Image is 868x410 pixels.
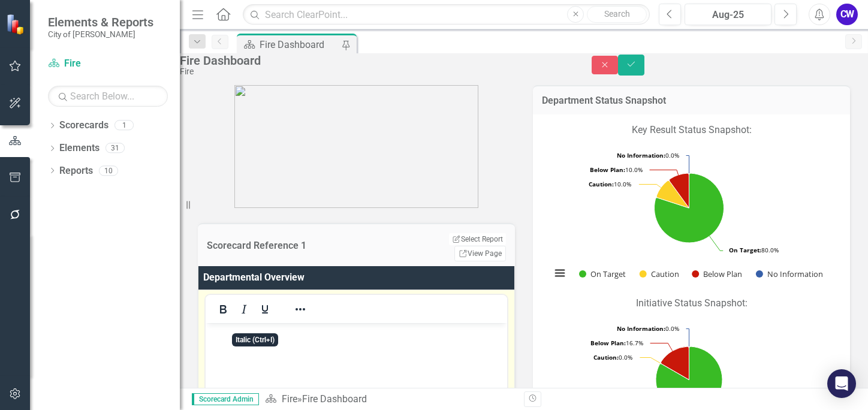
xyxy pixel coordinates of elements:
[290,301,311,318] button: Reveal or hide additional toolbar items
[454,246,506,261] a: View Page
[59,141,100,155] a: Elements
[234,301,254,318] button: Italic
[213,301,233,318] button: Bold
[542,95,841,106] h3: Department Status Snapshot
[449,233,506,245] button: Select Report
[590,339,626,347] tspan: Below Plan:
[545,294,838,313] p: Initiative Status Snapshot:
[5,13,28,35] img: ClearPoint Strategy
[114,120,134,131] div: 1
[48,29,153,39] small: City of [PERSON_NAME]
[589,180,631,188] text: 10.0%
[640,269,679,279] button: Show Caution
[545,142,833,292] svg: Interactive chart
[99,165,118,176] div: 10
[617,151,679,159] text: 0.0%
[243,4,650,25] input: Search ClearPoint...
[617,151,665,159] tspan: No Information:
[604,9,630,19] span: Search
[48,86,168,107] input: Search Below...
[692,269,743,279] button: Show Below Plan
[590,165,643,174] text: 10.0%
[729,246,761,254] tspan: On Target:
[593,353,632,361] text: 0.0%
[589,180,614,188] tspan: Caution:
[545,142,838,292] div: Chart. Highcharts interactive chart.
[827,369,856,398] div: Open Intercom Messenger
[48,15,153,29] span: Elements & Reports
[255,301,275,318] button: Underline
[48,57,168,71] a: Fire
[579,269,626,279] button: Show On Target
[207,240,397,251] h3: Scorecard Reference 1
[180,67,568,76] div: Fire
[260,37,339,52] div: Fire Dashboard
[729,246,779,254] text: 80.0%
[551,265,568,282] button: View chart menu, Chart
[106,143,125,153] div: 31
[655,173,724,243] path: On Target, 8.
[282,393,297,405] a: Fire
[617,324,665,333] tspan: No Information:
[617,324,679,333] text: 0.0%
[656,180,689,208] path: Caution, 1.
[192,393,259,405] span: Scorecard Admin
[685,4,771,25] button: Aug-25
[265,393,515,406] div: »
[590,339,643,347] text: 16.7%
[59,119,108,132] a: Scorecards
[545,123,838,140] p: Key Result Status Snapshot:
[670,173,689,208] path: Below Plan, 1.
[593,353,619,361] tspan: Caution:
[661,346,689,379] path: Below Plan, 1.
[660,363,689,379] path: Caution, 0.
[234,85,478,208] img: COB-New-Logo-Sig-300px.png
[59,164,93,178] a: Reports
[590,165,625,174] tspan: Below Plan:
[180,54,568,67] div: Fire Dashboard
[302,393,367,405] div: Fire Dashboard
[836,4,858,25] button: CW
[587,6,647,23] button: Search
[689,8,767,22] div: Aug-25
[756,269,822,279] button: Show No Information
